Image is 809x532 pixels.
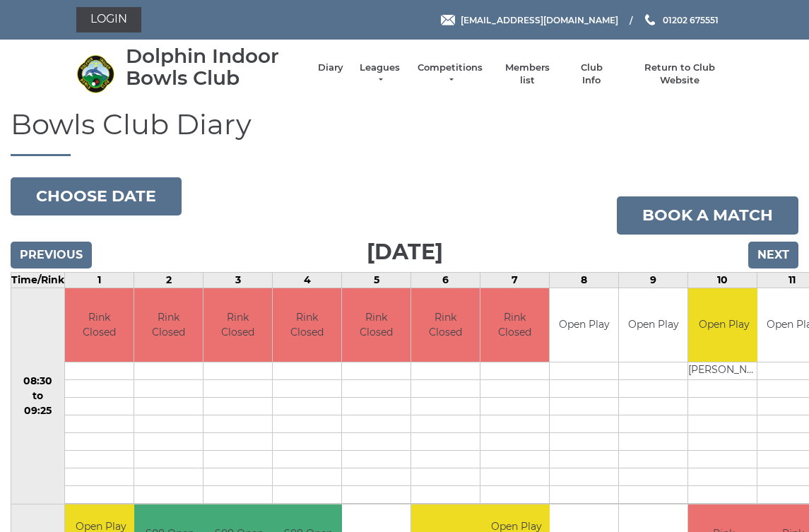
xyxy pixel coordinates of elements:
[663,14,719,25] span: 01202 675551
[498,61,557,87] a: Members list
[134,288,203,362] td: Rink Closed
[411,288,480,362] td: Rink Closed
[65,288,134,362] td: Rink Closed
[203,272,273,288] td: 3
[134,272,203,288] td: 2
[550,288,618,362] td: Open Play
[617,196,798,235] a: Book a match
[748,242,798,268] input: Next
[11,272,65,288] td: Time/Rink
[688,288,760,362] td: Open Play
[645,14,655,25] img: Phone us
[571,61,612,87] a: Club Info
[626,61,733,87] a: Return to Club Website
[76,54,115,93] img: Dolphin Indoor Bowls Club
[688,272,757,288] td: 10
[203,288,272,362] td: Rink Closed
[480,272,550,288] td: 7
[11,177,182,215] button: Choose date
[11,288,65,504] td: 08:30 to 09:25
[688,362,760,380] td: [PERSON_NAME]
[11,242,92,268] input: Previous
[416,61,484,87] a: Competitions
[550,272,619,288] td: 8
[11,109,798,156] h1: Bowls Club Diary
[441,15,455,25] img: Email
[342,272,411,288] td: 5
[461,14,618,25] span: [EMAIL_ADDRESS][DOMAIN_NAME]
[342,288,411,362] td: Rink Closed
[619,288,687,362] td: Open Play
[411,272,480,288] td: 6
[643,13,719,27] a: Phone us 01202 675551
[619,272,688,288] td: 9
[65,272,134,288] td: 1
[318,61,343,74] a: Diary
[273,272,342,288] td: 4
[126,45,304,89] div: Dolphin Indoor Bowls Club
[441,13,618,27] a: Email [EMAIL_ADDRESS][DOMAIN_NAME]
[358,61,402,87] a: Leagues
[273,288,341,362] td: Rink Closed
[480,288,549,362] td: Rink Closed
[76,7,141,32] a: Login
